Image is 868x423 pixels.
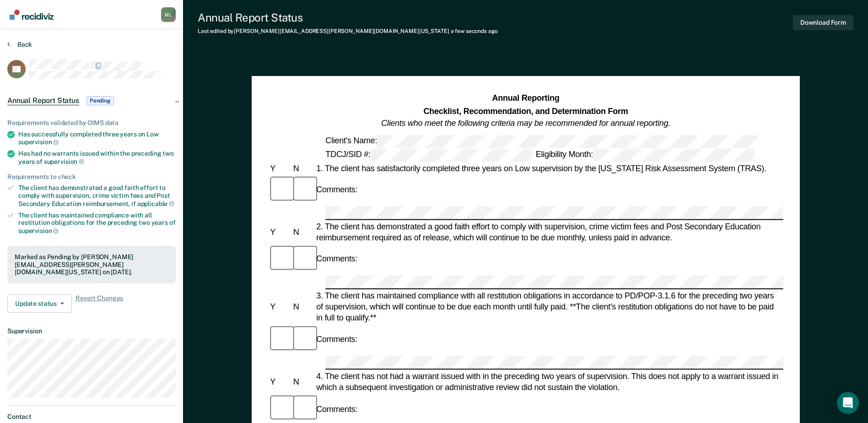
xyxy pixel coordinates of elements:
img: Recidiviz [10,10,54,20]
div: Y [268,376,291,387]
div: Y [268,226,291,237]
button: Update status [7,294,72,313]
div: 1. The client has satisfactorily completed three years on Low supervision by the [US_STATE] Risk ... [314,163,783,174]
span: supervision [18,138,59,146]
div: The client has demonstrated a good faith effort to comply with supervision, crime victim fees and... [18,184,176,207]
span: Pending [86,96,114,105]
span: supervision [44,158,84,165]
div: N [291,163,314,174]
strong: Checklist, Recommendation, and Determination Form [423,106,628,115]
div: N [291,301,314,312]
div: M L [161,7,176,22]
div: 4. The client has not had a warrant issued with in the preceding two years of supervision. This d... [314,371,783,393]
span: Annual Report Status [7,96,79,105]
div: N [291,376,314,387]
div: Y [268,301,291,312]
button: Profile dropdown button [161,7,176,22]
button: Back [7,40,32,49]
div: Comments: [314,403,359,414]
div: Comments: [314,334,359,345]
div: Eligibility Month: [534,149,756,162]
div: Comments: [314,184,359,195]
div: Y [268,163,291,174]
div: 2. The client has demonstrated a good faith effort to comply with supervision, crime victim fees ... [314,221,783,243]
span: applicable [137,200,174,207]
strong: Annual Reporting [492,94,559,103]
div: The client has maintained compliance with all restitution obligations for the preceding two years of [18,211,176,235]
dt: Contact [7,413,176,421]
div: Client's Name: [323,135,759,147]
div: Requirements to check [7,173,176,181]
span: supervision [18,227,59,234]
dt: Supervision [7,327,176,335]
em: Clients who meet the following criteria may be recommended for annual reporting. [381,119,670,128]
div: Last edited by [PERSON_NAME][EMAIL_ADDRESS][PERSON_NAME][DOMAIN_NAME][US_STATE] [198,28,498,34]
div: Has successfully completed three years on Low [18,130,176,146]
div: TDCJ/SID #: [323,149,534,162]
div: N [291,226,314,237]
span: Revert Changes [75,294,123,313]
div: Has had no warrants issued within the preceding two years of [18,150,176,165]
span: a few seconds ago [451,28,498,34]
div: Annual Report Status [198,11,498,24]
div: Comments: [314,254,359,265]
div: 3. The client has maintained compliance with all restitution obligations in accordance to PD/POP-... [314,290,783,324]
button: Download Form [793,15,853,30]
div: Requirements validated by OIMS data [7,119,176,127]
div: Open Intercom Messenger [837,392,859,414]
div: Marked as Pending by [PERSON_NAME][EMAIL_ADDRESS][PERSON_NAME][DOMAIN_NAME][US_STATE] on [DATE]. [15,253,168,276]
